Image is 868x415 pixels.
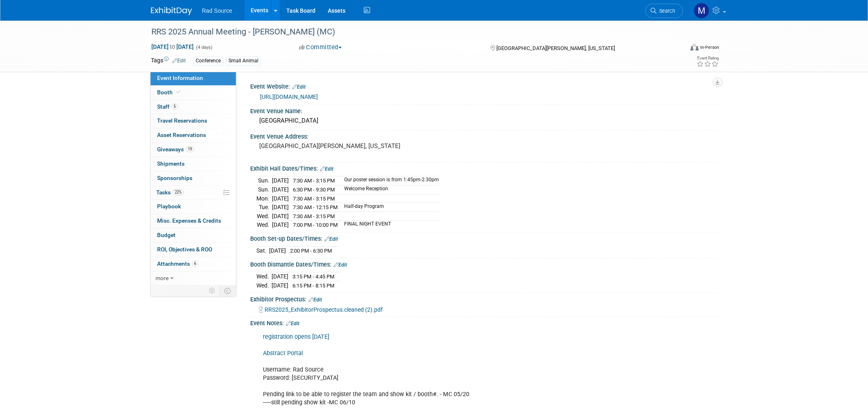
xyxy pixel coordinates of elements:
[173,189,184,195] span: 22%
[151,71,236,85] a: Event Information
[256,194,272,203] td: Mon.
[192,260,198,267] span: 6
[272,194,289,203] td: [DATE]
[256,114,711,127] div: [GEOGRAPHIC_DATA]
[296,43,345,52] button: Committed
[250,258,717,269] div: Booth Dismantle Dates/Times:
[219,285,236,296] td: Toggle Event Tabs
[256,221,272,229] td: Wed.
[272,185,289,194] td: [DATE]
[157,146,194,153] span: Giveaways
[172,58,186,64] a: Edit
[157,203,181,210] span: Playbook
[324,236,338,242] a: Edit
[151,228,236,242] a: Budget
[151,271,236,285] a: more
[151,214,236,228] a: Misc. Expenses & Credits
[157,217,221,224] span: Misc. Expenses & Credits
[151,114,236,128] a: Travel Reservations
[195,45,212,50] span: (4 days)
[269,246,286,255] td: [DATE]
[256,185,272,194] td: Sun.
[157,117,207,124] span: Travel Reservations
[272,212,289,221] td: [DATE]
[157,75,203,81] span: Event Information
[157,260,198,267] span: Attachments
[635,43,719,55] div: Event Format
[293,178,335,184] span: 7:30 AM - 3:15 PM
[697,56,719,60] div: Event Rating
[151,171,236,185] a: Sponsorships
[157,232,176,238] span: Budget
[155,275,169,281] span: more
[151,186,236,200] a: Tasks22%
[256,203,272,212] td: Tue.
[339,221,439,229] td: FINAL NIGHT EVENT
[272,203,289,212] td: [DATE]
[263,350,303,357] a: Abstract Portal
[226,57,261,65] div: Small Animal
[176,90,180,94] i: Booth reservation complete
[186,146,194,152] span: 19
[272,281,288,290] td: [DATE]
[320,166,333,172] a: Edit
[202,7,232,14] span: Rad Source
[169,43,176,50] span: to
[157,132,206,138] span: Asset Reservations
[151,128,236,142] a: Asset Reservations
[250,105,717,115] div: Event Venue Name:
[293,222,338,228] span: 7:00 PM - 10:00 PM
[250,80,717,91] div: Event Website:
[148,25,671,39] div: RRS 2025 Annual Meeting - [PERSON_NAME] (MC)
[256,281,272,290] td: Wed.
[157,246,212,253] span: ROI, Objectives & ROO
[694,3,709,18] img: Melissa Conboy
[259,142,436,150] pre: [GEOGRAPHIC_DATA][PERSON_NAME], [US_STATE]
[151,100,236,114] a: Staff5
[292,283,334,289] span: 6:15 PM - 8:15 PM
[263,333,329,340] a: registration opens [DATE]
[193,57,223,65] div: Conference
[171,103,178,109] span: 5
[157,175,192,181] span: Sponsorships
[151,7,192,15] img: ExhibitDay
[293,187,335,193] span: 6:30 PM - 9:30 PM
[333,262,347,268] a: Edit
[272,272,288,281] td: [DATE]
[290,248,332,254] span: 2:00 PM - 6:30 PM
[151,56,186,66] td: Tags
[156,189,184,196] span: Tasks
[292,274,334,280] span: 3:15 PM - 4:45 PM
[308,297,322,303] a: Edit
[496,45,615,51] span: [GEOGRAPHIC_DATA][PERSON_NAME], [US_STATE]
[157,89,182,96] span: Booth
[256,246,269,255] td: Sat.
[250,293,717,304] div: Exhibitor Prospectus:
[700,44,719,50] div: In-Person
[656,8,675,14] span: Search
[151,243,236,257] a: ROI, Objectives & ROO
[151,200,236,214] a: Playbook
[339,185,439,194] td: Welcome Reception
[250,233,717,243] div: Booth Set-up Dates/Times:
[293,204,338,210] span: 7:30 AM - 12:15 PM
[272,221,289,229] td: [DATE]
[272,176,289,185] td: [DATE]
[645,4,683,18] a: Search
[250,130,717,141] div: Event Venue Address:
[339,176,439,185] td: Our poster session is from 1:45pm-2:30pm
[293,196,335,202] span: 7:30 AM - 3:15 PM
[293,213,335,219] span: 7:30 AM - 3:15 PM
[292,84,306,90] a: Edit
[151,143,236,157] a: Giveaways19
[157,103,178,110] span: Staff
[151,86,236,100] a: Booth
[256,176,272,185] td: Sun.
[151,257,236,271] a: Attachments6
[286,321,299,326] a: Edit
[690,44,699,50] img: Format-Inperson.png
[250,162,717,173] div: Exhibit Hall Dates/Times:
[265,306,383,313] span: RRS2025_ExhibitorProspectus.cleaned (2).pdf
[339,203,439,212] td: Half-day Program
[151,157,236,171] a: Shipments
